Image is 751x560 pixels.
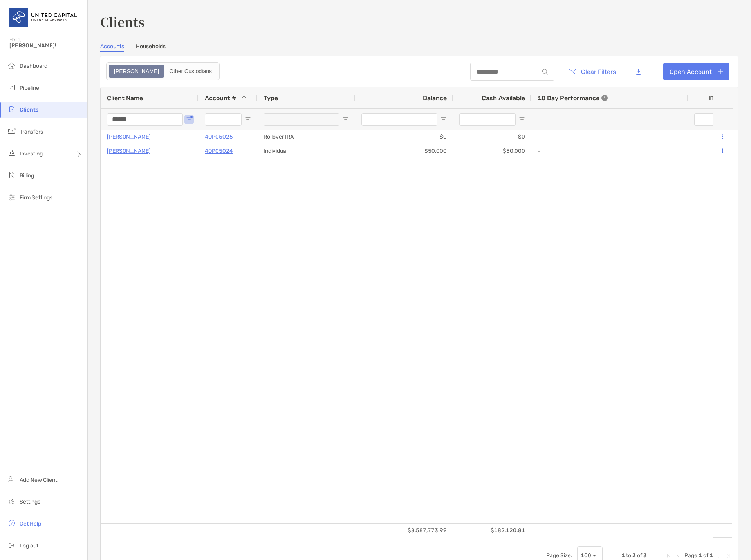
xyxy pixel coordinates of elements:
span: 3 [643,552,647,559]
span: 3 [632,552,636,559]
span: Log out [20,542,38,549]
div: $50,000 [453,144,531,158]
div: Individual [257,144,355,158]
a: [PERSON_NAME] [107,132,151,142]
span: [PERSON_NAME]! [9,42,83,49]
img: pipeline icon [7,83,16,92]
img: logout icon [7,540,16,550]
img: firm-settings icon [7,192,16,202]
img: investing icon [7,148,16,158]
span: Add New Client [20,477,57,483]
img: clients icon [7,105,16,114]
span: Clients [20,107,38,113]
img: settings icon [7,497,16,506]
a: Accounts [100,43,124,52]
h3: Clients [100,13,738,31]
span: Type [264,94,278,102]
div: ITD [709,94,729,102]
a: 4QP05024 [205,146,233,156]
span: Balance [423,94,447,102]
button: Clear Filters [562,63,622,80]
div: Other Custodians [165,66,216,77]
span: Cash Available [482,94,525,102]
input: Client Name Filter Input [107,113,183,126]
input: Balance Filter Input [361,113,437,126]
div: 100 [581,552,591,559]
span: of [703,552,708,559]
img: United Capital Logo [9,3,78,31]
button: Open Filter Menu [440,116,447,123]
div: Rollover IRA [257,130,355,144]
div: 10 Day Performance [538,87,608,108]
div: Page Size: [546,552,572,559]
input: ITD Filter Input [694,113,719,126]
div: $8,587,773.99 [355,524,453,537]
span: Billing [20,172,34,179]
span: Client Name [107,94,143,102]
div: - [538,130,682,143]
button: Open Filter Menu [245,116,251,123]
div: $0 [453,130,531,144]
div: First Page [666,553,672,559]
button: Open Filter Menu [519,116,525,123]
span: to [626,552,631,559]
a: Households [136,43,166,52]
span: Settings [20,499,40,505]
a: Open Account [663,63,729,80]
div: $50,000 [355,144,453,158]
button: Open Filter Menu [186,116,192,123]
span: 1 [699,552,702,559]
span: Pipeline [20,85,39,91]
input: Cash Available Filter Input [459,113,516,126]
img: dashboard icon [7,61,16,70]
span: Get Help [20,520,41,527]
span: of [637,552,642,559]
span: Page [684,552,697,559]
a: [PERSON_NAME] [107,146,151,156]
div: Zoe [110,66,163,77]
img: transfers icon [7,126,16,136]
span: Firm Settings [20,194,52,201]
div: Previous Page [675,553,681,559]
span: 1 [621,552,625,559]
div: $182,120.81 [453,524,531,537]
div: - [538,145,682,157]
img: get-help icon [7,518,16,528]
div: 0% [688,144,735,158]
img: billing icon [7,170,16,180]
span: Investing [20,150,43,157]
span: Account # [205,94,236,102]
span: 1 [709,552,713,559]
div: 0% [688,130,735,144]
div: Last Page [726,553,732,559]
input: Account # Filter Input [205,113,242,126]
img: add_new_client icon [7,475,16,484]
div: Next Page [716,553,722,559]
a: 4QP05025 [205,132,233,142]
img: input icon [542,69,548,75]
span: Dashboard [20,63,47,69]
button: Open Filter Menu [343,116,349,123]
span: Transfers [20,128,43,135]
div: segmented control [106,62,220,80]
div: $0 [355,130,453,144]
